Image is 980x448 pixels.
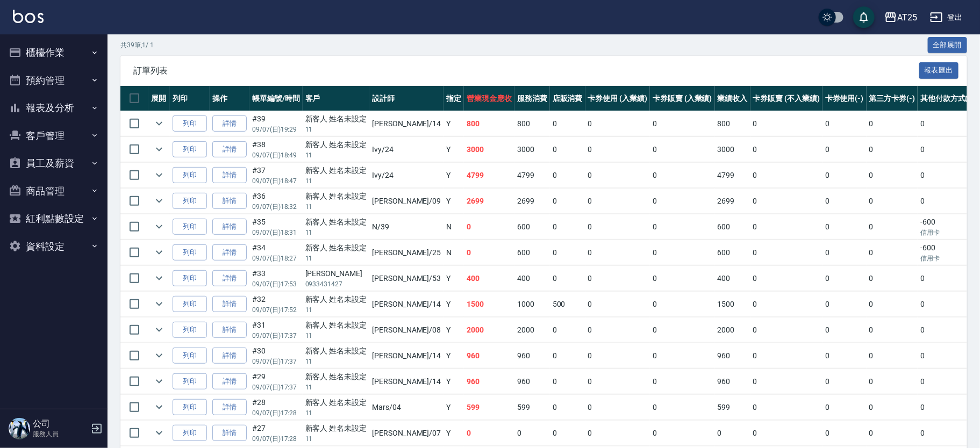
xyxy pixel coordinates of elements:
button: 櫃檯作業 [4,39,103,67]
td: 960 [464,369,514,394]
td: 0 [918,266,977,291]
h5: 公司 [33,418,88,429]
td: 0 [550,214,585,240]
td: #38 [249,137,303,162]
td: Y [443,421,464,446]
p: 11 [305,434,367,444]
td: 0 [464,421,514,446]
button: 報表匯出 [919,62,959,79]
div: 新客人 姓名未設定 [305,423,367,434]
div: 新客人 姓名未設定 [305,165,367,176]
th: 其他付款方式(-) [918,86,977,111]
td: 500 [550,292,585,317]
td: 0 [550,317,585,343]
div: 新客人 姓名未設定 [305,113,367,125]
button: 全部展開 [928,37,968,54]
td: 0 [585,189,650,214]
td: 0 [750,343,822,368]
th: 列印 [170,86,210,111]
button: 登出 [926,8,967,27]
a: 詳情 [212,373,247,390]
td: 0 [750,240,822,265]
td: 960 [514,369,550,394]
td: 0 [585,292,650,317]
td: 0 [918,137,977,162]
td: Y [443,111,464,136]
td: 599 [715,395,750,420]
td: #34 [249,240,303,265]
td: -600 [918,214,977,240]
p: 信用卡 [920,254,974,263]
p: 09/07 (日) 17:53 [252,279,300,289]
td: #39 [249,111,303,136]
p: 共 39 筆, 1 / 1 [120,40,154,50]
p: 服務人員 [33,429,88,439]
td: 1500 [715,292,750,317]
td: 0 [750,189,822,214]
td: 4799 [715,163,750,188]
td: 0 [650,189,715,214]
button: expand row [151,193,167,209]
td: 0 [918,317,977,343]
td: 599 [464,395,514,420]
td: Ivy /24 [369,163,443,188]
td: 0 [750,421,822,446]
button: expand row [151,115,167,132]
td: 0 [650,369,715,394]
a: 詳情 [212,115,247,132]
th: 設計師 [369,86,443,111]
p: 09/07 (日) 19:29 [252,125,300,134]
button: expand row [151,296,167,312]
td: 800 [715,111,750,136]
td: 0 [750,137,822,162]
td: 0 [822,137,867,162]
button: expand row [151,399,167,415]
a: 詳情 [212,425,247,442]
a: 詳情 [212,141,247,158]
th: 客戶 [303,86,370,111]
div: 新客人 姓名未設定 [305,139,367,150]
td: 800 [464,111,514,136]
p: 11 [305,228,367,237]
td: 0 [867,163,918,188]
a: 報表匯出 [919,65,959,75]
td: 0 [822,395,867,420]
td: 4799 [514,163,550,188]
td: Y [443,343,464,368]
th: 店販消費 [550,86,585,111]
button: AT25 [880,6,921,28]
a: 詳情 [212,167,247,184]
td: Y [443,163,464,188]
th: 操作 [210,86,249,111]
td: 400 [464,266,514,291]
button: expand row [151,141,167,157]
p: 11 [305,150,367,160]
p: 09/07 (日) 17:37 [252,357,300,366]
th: 卡券使用(-) [822,86,867,111]
button: 紅利點數設定 [4,205,103,233]
td: 0 [650,163,715,188]
button: 預約管理 [4,67,103,95]
td: #35 [249,214,303,240]
td: 0 [750,369,822,394]
button: 列印 [173,219,207,235]
td: 0 [650,266,715,291]
div: 新客人 姓名未設定 [305,294,367,305]
td: 3000 [715,137,750,162]
td: 0 [550,111,585,136]
button: 商品管理 [4,177,103,205]
button: 列印 [173,373,207,390]
td: 0 [918,163,977,188]
td: 960 [464,343,514,368]
td: 960 [514,343,550,368]
td: N [443,240,464,265]
td: 0 [867,317,918,343]
td: 0 [867,111,918,136]
td: -600 [918,240,977,265]
td: #31 [249,317,303,343]
td: 0 [585,421,650,446]
td: 0 [918,111,977,136]
td: 0 [550,137,585,162]
p: 09/07 (日) 18:49 [252,150,300,160]
td: 0 [750,111,822,136]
